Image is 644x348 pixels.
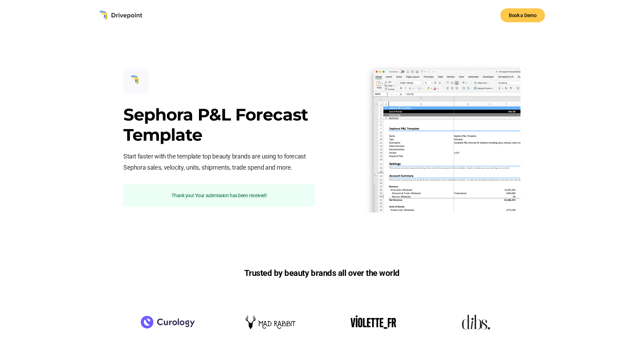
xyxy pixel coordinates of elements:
div: Thank you! Your submission has been received! [130,191,308,200]
p: Start faster with the template top beauty brands are using to forecast Sephora sales, velocity, u... [123,151,315,173]
div: Book a Demo [509,11,537,20]
h3: Sephora P&L Forecast Template [123,105,315,145]
h6: Trusted by beauty brands all over the world [244,267,400,279]
a: Book a Demo [500,8,545,22]
div: Email Form success [123,184,315,207]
